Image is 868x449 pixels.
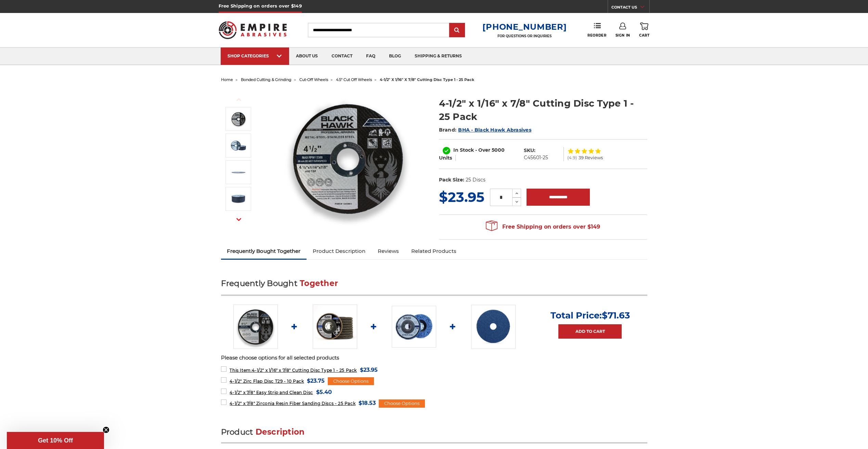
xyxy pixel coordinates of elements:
span: Product [221,427,253,437]
a: [PHONE_NUMBER] [482,22,567,32]
span: Brand: [439,127,457,133]
a: Cart [639,23,649,38]
span: (4.9) [567,155,577,160]
img: Long lasting Metal cutting disc, 4.5 inch diameter [230,164,247,181]
dt: Pack Size: [439,176,464,183]
dt: SKU: [524,147,535,154]
span: - Over [475,147,490,153]
span: 4-1/2" x 1/16" x 7/8" Cutting Disc Type 1 - 25 Pack [230,368,357,373]
a: cut-off wheels [299,77,328,82]
span: Free Shipping on orders over $149 [486,220,600,234]
div: SHOP CATEGORIES [228,53,282,58]
a: BHA - Black Hawk Abrasives [458,127,531,133]
a: Product Description [307,244,372,259]
span: In Stock [453,147,474,153]
span: 5000 [492,147,505,153]
input: Submit [450,24,464,37]
span: 4-1/2" x 7/8" Zirconia Resin Fiber Sanding Discs - 25 Pack [230,401,355,406]
button: Previous [231,92,247,107]
button: Next [231,212,247,227]
dd: 25 Discs [466,176,485,183]
a: contact [325,47,359,65]
img: 4-1/2" x 1/16" x 7/8" Cutting Disc Type 1 - 25 Pack [280,90,416,226]
span: 39 Reviews [579,155,603,160]
img: 4-1/2" x 7/8" Cut-off wheels [230,190,247,207]
span: $5.40 [316,387,332,397]
div: Choose Options [379,399,425,408]
a: blog [382,47,408,65]
a: CONTACT US [611,3,649,13]
strong: This Item: [230,368,252,373]
a: Reorder [587,23,606,37]
img: Empire Abrasives [219,17,287,43]
a: home [221,77,233,82]
p: FOR QUESTIONS OR INQUIRIES [482,34,567,38]
span: Get 10% Off [38,437,73,444]
a: Related Products [405,244,463,259]
p: Total Price: [550,310,630,321]
a: shipping & returns [408,47,469,65]
span: Units [439,155,452,161]
dd: C45601-25 [524,154,548,161]
a: Frequently Bought Together [221,244,307,259]
span: Frequently Bought [221,278,297,288]
img: 4-1/2" x 1/16" x 7/8" Cutting Disc Type 1 - 25 Pack [230,110,247,127]
span: $23.95 [439,189,484,205]
span: Together [300,278,338,288]
p: Please choose options for all selected products [221,354,647,362]
span: 4-1/2" Zirc Flap Disc T29 - 10 Pack [230,379,304,384]
span: Reorder [587,33,606,38]
span: $23.95 [360,365,378,375]
div: Choose Options [328,377,374,385]
span: Sign In [616,33,630,38]
a: faq [359,47,382,65]
a: Reviews [372,244,405,259]
div: Get 10% OffClose teaser [7,432,104,449]
span: Cart [639,33,649,38]
span: $23.75 [307,376,325,385]
a: Add to Cart [558,324,622,339]
span: Description [256,427,305,437]
h1: 4-1/2" x 1/16" x 7/8" Cutting Disc Type 1 - 25 Pack [439,97,647,123]
span: $71.63 [602,310,630,321]
span: 4-1/2" x 1/16" x 7/8" cutting disc type 1 - 25 pack [380,77,474,82]
img: 4-1/2" x 1/16" x 7/8" Cutting Disc Type 1 - 25 Pack [233,304,278,349]
button: Close teaser [103,426,109,433]
span: $18.53 [359,398,376,408]
a: bonded cutting & grinding [241,77,292,82]
span: 4-1/2" x 7/8" Easy Strip and Clean Disc [230,390,313,395]
img: 4-1/2" x .06" x 7/8" Cut off wheels [230,137,247,154]
a: about us [289,47,325,65]
a: 4.5" cut off wheels [336,77,372,82]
